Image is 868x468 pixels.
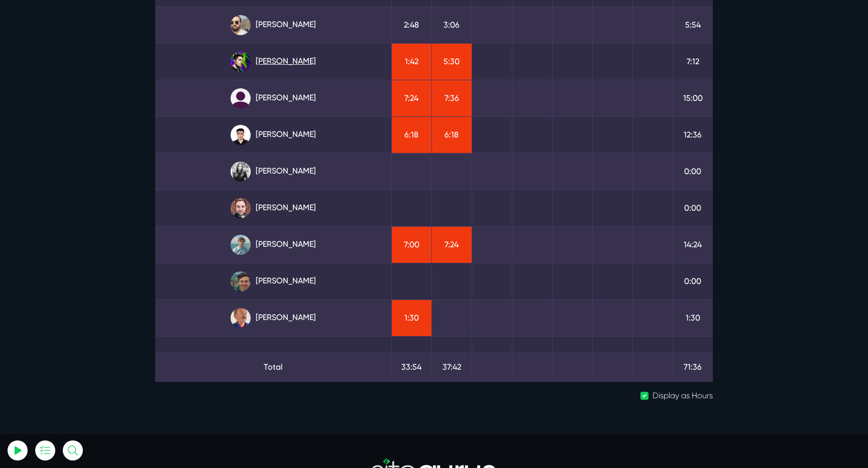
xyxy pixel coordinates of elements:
a: [PERSON_NAME] [163,308,383,328]
td: 5:30 [431,43,472,80]
td: 37:42 [431,353,472,381]
a: [PERSON_NAME] [163,235,383,255]
td: 12:36 [673,116,713,153]
td: 33:54 [391,353,431,381]
a: [PERSON_NAME] [163,162,383,182]
td: 0:00 [673,153,713,190]
a: [PERSON_NAME] [163,88,383,108]
td: 5:54 [673,7,713,43]
label: Display as Hours [653,390,713,402]
td: 1:30 [673,299,713,336]
td: 0:00 [673,190,713,226]
img: default_qrqg0b.png [231,88,251,108]
img: tfogtqcjwjterk6idyiu.jpg [231,198,251,218]
img: rxuxidhawjjb44sgel4e.png [231,52,251,72]
td: 6:18 [431,116,472,153]
td: 7:24 [431,226,472,263]
td: 7:24 [391,80,431,116]
img: rgqpcqpgtbr9fmz9rxmm.jpg [231,162,251,182]
td: 7:00 [391,226,431,263]
a: [PERSON_NAME] [163,125,383,145]
img: tkl4csrki1nqjgf0pb1z.png [231,235,251,255]
img: canx5m3pdzrsbjzqsess.jpg [231,308,251,328]
td: 0:00 [673,263,713,299]
td: 7:36 [431,80,472,116]
a: [PERSON_NAME] [163,52,383,72]
td: 1:42 [391,43,431,80]
a: [PERSON_NAME] [163,271,383,291]
td: 3:06 [431,7,472,43]
td: 14:24 [673,226,713,263]
a: [PERSON_NAME] [163,15,383,35]
td: 71:36 [673,353,713,381]
img: ublsy46zpoyz6muduycb.jpg [231,15,251,35]
td: 2:48 [391,7,431,43]
td: 1:30 [391,299,431,336]
td: 6:18 [391,116,431,153]
td: 15:00 [673,80,713,116]
img: esb8jb8dmrsykbqurfoz.jpg [231,271,251,291]
td: Total [155,353,391,381]
a: [PERSON_NAME] [163,198,383,218]
td: 7:12 [673,43,713,80]
img: xv1kmavyemxtguplm5ir.png [231,125,251,145]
